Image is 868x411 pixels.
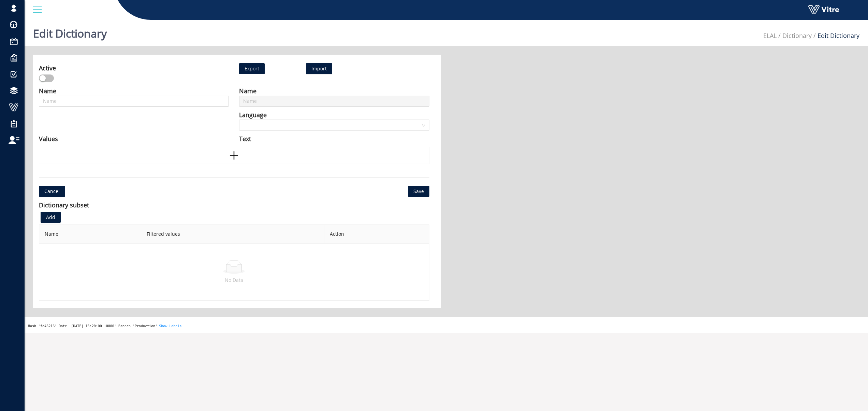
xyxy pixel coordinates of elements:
input: Name [39,96,229,107]
div: Name [239,86,256,96]
button: Save [408,186,429,197]
div: Dictionary subset [39,200,89,210]
th: Action [324,225,429,244]
div: Language [239,110,267,120]
button: Cancel [39,186,65,197]
input: Name [239,96,429,107]
th: Name [39,225,141,244]
h1: Edit Dictionary [33,17,107,46]
div: Text [239,134,251,143]
div: Active [39,63,56,73]
button: Export [239,63,265,74]
span: Add [46,214,55,221]
div: Name [39,86,56,96]
a: ELAL [763,31,777,40]
span: Import [311,65,327,72]
th: Filtered values [141,225,324,244]
a: Show Labels [159,324,181,328]
li: Edit Dictionary [812,31,859,40]
span: Cancel [44,188,60,195]
p: No Data [45,276,424,284]
a: Dictionary [782,31,812,40]
span: plus [229,150,239,161]
div: Values [39,134,58,143]
span: Hash 'fd46216' Date '[DATE] 15:20:00 +0000' Branch 'Production' [28,324,157,328]
button: Add [41,212,61,223]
